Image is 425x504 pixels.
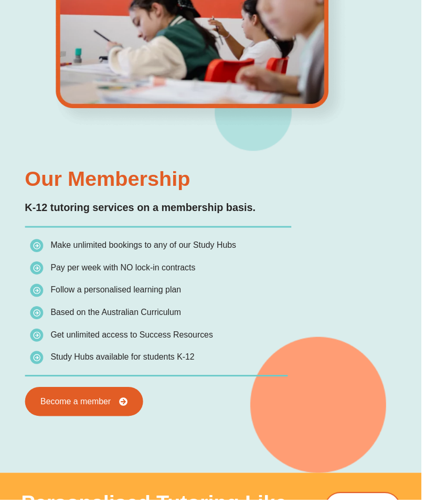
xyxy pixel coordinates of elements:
[51,243,238,251] span: Make unlimited bookings to any of our Study Hubs
[30,354,44,367] img: icon-list.png
[51,288,183,297] span: Follow a personalised learning plan
[30,241,44,254] img: icon-list.png
[51,355,196,364] span: Study Hubs available for students K-12
[41,401,112,409] span: Become a member
[30,309,44,322] img: icon-list.png
[245,385,425,504] iframe: Chat Widget
[30,331,44,344] img: icon-list.png
[25,201,404,217] p: K-12 tutoring services on a membership basis.
[25,390,144,419] a: Become a member
[30,264,44,277] img: icon-list.png
[51,310,183,319] span: Based on the Australian Curriculum
[25,170,404,191] h3: Our Membership
[51,333,215,342] span: Get unlimited access to Success Resources
[30,286,44,299] img: icon-list.png
[51,265,197,274] span: Pay per week with NO lock-in contracts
